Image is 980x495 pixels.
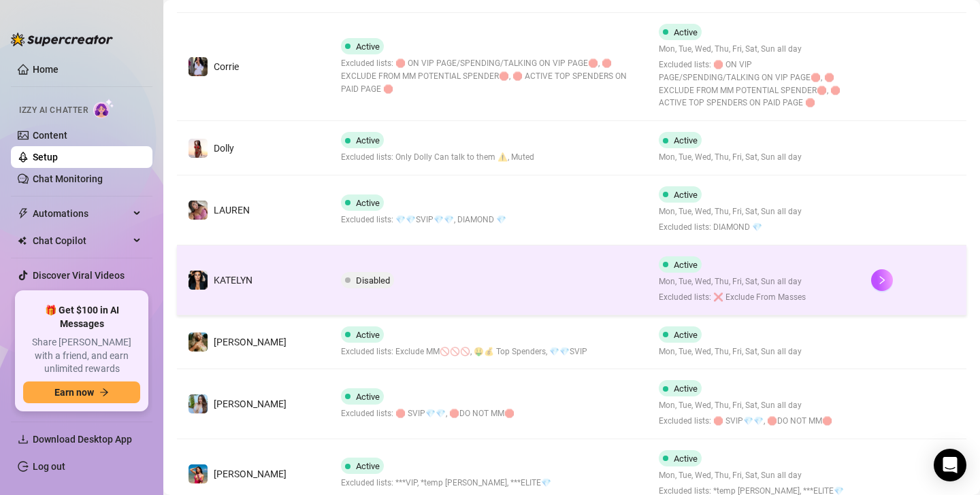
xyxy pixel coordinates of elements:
[189,139,208,158] img: Dolly
[341,345,587,358] span: Excluded lists: Exclude MM🚫🚫🚫, 🤑💰 Top Spenders, 💎💎SVIP
[934,449,966,481] div: Open Intercom Messenger
[659,399,832,412] span: Mon, Tue, Wed, Thu, Fri, Sat, Sun all day
[356,275,390,286] span: Disabled
[214,275,252,286] span: KATELYN
[674,383,698,394] span: Active
[659,43,849,56] span: Mon, Tue, Wed, Thu, Fri, Sat, Sun all day
[214,61,239,72] span: Corrie
[341,151,534,164] span: Excluded lists: Only Dolly Can talk to them ⚠️, Muted
[189,201,208,220] img: ️‍LAUREN
[23,381,140,403] button: Earn nowarrow-right
[356,41,380,52] span: Active
[356,135,380,146] span: Active
[674,135,698,146] span: Active
[659,291,806,304] span: Excluded lists: ❌ Exclude From Masses
[33,64,59,75] a: Home
[19,104,88,117] span: Izzy AI Chatter
[189,271,208,290] img: KATELYN
[11,33,113,46] img: logo-BBDzfeDw.svg
[189,57,208,76] img: Corrie
[33,461,65,472] a: Log out
[99,388,109,397] span: arrow-right
[341,57,638,96] span: Excluded lists: 🛑 ON VIP PAGE/SPENDING/TALKING ON VIP PAGE🛑, 🛑EXCLUDE FROM MM POTENTIAL SPENDER🛑,...
[93,99,114,118] img: AI Chatter
[356,330,380,340] span: Active
[659,205,802,218] span: Mon, Tue, Wed, Thu, Fri, Sat, Sun all day
[356,461,380,471] span: Active
[659,221,802,234] span: Excluded lists: DIAMOND 💎
[18,236,27,245] img: Chat Copilot
[189,332,208,352] img: ANGI
[871,269,893,291] button: right
[33,130,67,141] a: Content
[674,190,698,200] span: Active
[33,173,103,184] a: Chat Monitoring
[214,143,234,154] span: Dolly
[189,464,208,483] img: Ana
[341,407,514,420] span: Excluded lists: 🛑 SVIP💎💎, 🛑DO NOT MM🛑
[33,434,132,445] span: Download Desktop App
[674,330,698,340] span: Active
[341,477,551,490] span: Excluded lists: ***VIP, *temp [PERSON_NAME], ***ELITE💎
[214,398,287,409] span: [PERSON_NAME]
[356,198,380,208] span: Active
[18,208,29,219] span: thunderbolt
[659,275,806,288] span: Mon, Tue, Wed, Thu, Fri, Sat, Sun all day
[33,203,129,224] span: Automations
[54,387,94,398] span: Earn now
[214,468,287,479] span: [PERSON_NAME]
[214,337,287,347] span: [PERSON_NAME]
[877,275,887,285] span: right
[23,336,140,376] span: Share [PERSON_NAME] with a friend, and earn unlimited rewards
[659,469,844,482] span: Mon, Tue, Wed, Thu, Fri, Sat, Sun all day
[659,151,802,164] span: Mon, Tue, Wed, Thu, Fri, Sat, Sun all day
[33,270,125,281] a: Discover Viral Videos
[23,304,140,330] span: 🎁 Get $100 in AI Messages
[356,392,380,402] span: Active
[659,58,849,109] span: Excluded lists: 🛑 ON VIP PAGE/SPENDING/TALKING ON VIP PAGE🛑, 🛑EXCLUDE FROM MM POTENTIAL SPENDER🛑,...
[659,415,832,428] span: Excluded lists: 🛑 SVIP💎💎, 🛑DO NOT MM🛑
[341,214,506,226] span: Excluded lists: 💎💎SVIP💎💎, DIAMOND 💎
[33,152,58,163] a: Setup
[674,27,698,37] span: Active
[189,394,208,413] img: Gracie
[674,260,698,270] span: Active
[214,205,250,216] span: ️‍LAUREN
[674,454,698,464] span: Active
[659,345,802,358] span: Mon, Tue, Wed, Thu, Fri, Sat, Sun all day
[33,230,129,252] span: Chat Copilot
[18,434,29,445] span: download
